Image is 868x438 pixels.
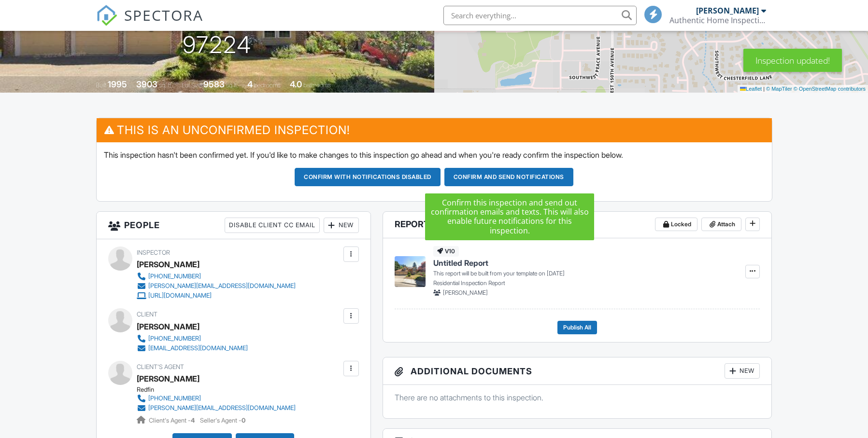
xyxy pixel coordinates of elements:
div: [PHONE_NUMBER] [148,335,201,342]
a: [PHONE_NUMBER] [137,334,248,343]
img: The Best Home Inspection Software - Spectora [96,5,117,26]
a: [PHONE_NUMBER] [137,272,296,281]
a: © MapTiler [766,86,792,92]
a: © OpenStreetMap contributors [794,86,866,92]
div: [PERSON_NAME][EMAIL_ADDRESS][DOMAIN_NAME] [148,404,296,412]
div: [PHONE_NUMBER] [148,395,201,402]
span: Client's Agent [137,363,184,370]
a: [PERSON_NAME][EMAIL_ADDRESS][DOMAIN_NAME] [137,281,296,291]
span: bedrooms [254,82,281,89]
span: Client [137,311,157,318]
span: bathrooms [303,82,331,89]
button: Confirm and send notifications [444,168,573,186]
a: [URL][DOMAIN_NAME] [137,291,296,301]
span: sq.ft. [226,82,238,89]
span: Inspector [137,249,170,256]
input: Search everything... [443,6,637,25]
h3: Additional Documents [383,357,772,385]
span: Lot Size [182,82,202,89]
span: SPECTORA [124,5,203,25]
h3: People [97,212,370,239]
div: [PERSON_NAME] [137,257,199,272]
span: sq. ft. [159,82,172,89]
p: There are no attachments to this inspection. [395,392,760,403]
span: Built [96,82,106,89]
div: Redfin [137,386,303,394]
div: [PERSON_NAME][EMAIL_ADDRESS][DOMAIN_NAME] [148,282,296,290]
div: Disable Client CC Email [225,218,320,233]
a: Leaflet [740,86,762,92]
div: [PERSON_NAME] [137,319,199,334]
div: 4 [247,79,253,89]
a: [PHONE_NUMBER] [137,394,296,403]
strong: 0 [242,417,245,424]
p: This inspection hasn't been confirmed yet. If you'd like to make changes to this inspection go ah... [104,150,765,160]
div: [PERSON_NAME] [696,6,759,15]
a: [PERSON_NAME] [137,371,199,386]
span: Client's Agent - [149,417,196,424]
strong: 4 [191,417,195,424]
h3: This is an Unconfirmed Inspection! [97,118,772,142]
button: Confirm with notifications disabled [295,168,441,186]
div: [PHONE_NUMBER] [148,273,201,280]
div: 1995 [108,79,127,89]
a: [PERSON_NAME][EMAIL_ADDRESS][DOMAIN_NAME] [137,403,296,413]
span: | [763,86,765,92]
div: [EMAIL_ADDRESS][DOMAIN_NAME] [148,344,248,352]
div: 4.0 [290,79,302,89]
div: New [324,218,359,233]
div: Inspection updated! [743,49,842,72]
div: Authentic Home Inspections LLC. CCB#219431. OCHI#958 [669,15,766,25]
div: 3903 [136,79,157,89]
a: SPECTORA [96,13,203,33]
div: New [725,363,760,379]
span: Seller's Agent - [200,417,245,424]
div: 9583 [203,79,225,89]
div: [URL][DOMAIN_NAME] [148,292,212,300]
a: [EMAIL_ADDRESS][DOMAIN_NAME] [137,343,248,353]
